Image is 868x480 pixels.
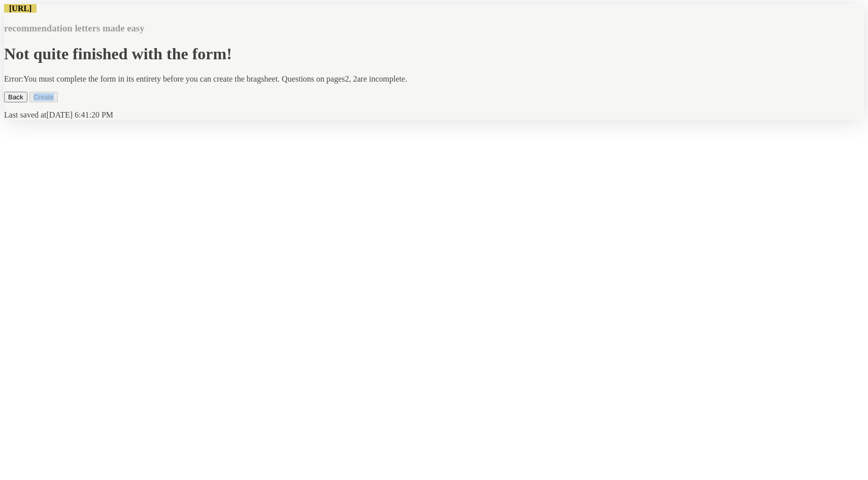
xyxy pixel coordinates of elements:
p: You must complete the form in its entirety before you can create the bragsheet. Questions on page... [4,75,864,84]
span: Error: [4,75,23,83]
span: [URL] [4,4,37,13]
h1: Not quite finished with the form! [4,45,864,63]
h3: recommendation letters made easy [4,23,864,34]
button: Back [4,92,27,102]
button: Create [29,92,58,102]
p: Last saved at [DATE] 6:41:20 PM [4,110,864,120]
